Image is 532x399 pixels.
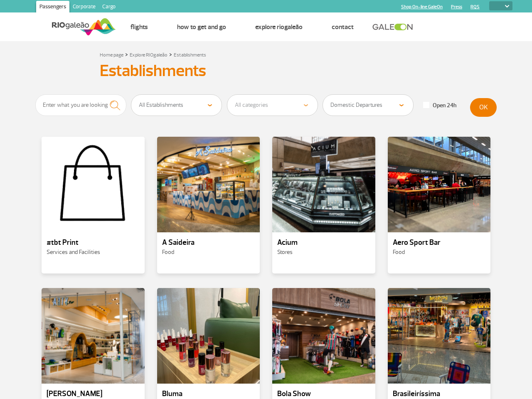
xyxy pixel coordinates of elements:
a: Explore RIOgaleão [255,23,303,31]
a: How to get and go [177,23,226,31]
span: Stores [277,249,293,256]
a: Explore RIOgaleão [130,52,167,58]
a: > [169,49,172,59]
p: Brasileiríssima [393,390,486,398]
p: Acium [277,239,370,247]
a: Press [451,4,462,10]
a: Establishments [174,52,206,58]
span: Food [393,249,405,256]
p: #tbt Print [47,239,140,247]
a: Contact [332,23,354,31]
a: Cargo [99,1,119,14]
p: A Saideira [162,239,255,247]
span: Services and Facilities [47,249,100,256]
a: RQS [470,4,480,10]
input: Enter what you are looking for [35,94,126,116]
h1: Establishments [100,64,432,78]
label: Open 24h [423,102,456,109]
p: Bluma [162,390,255,398]
span: Food [162,249,174,256]
p: Bola Show [277,390,370,398]
a: Passengers [36,1,69,14]
a: Shop On-line GaleOn [401,4,443,10]
p: Aero Sport Bar [393,239,486,247]
button: OK [470,98,497,117]
a: Corporate [69,1,99,14]
a: Home page [100,52,123,58]
p: [PERSON_NAME] [47,390,140,398]
a: Flights [131,23,148,31]
a: > [125,49,128,59]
